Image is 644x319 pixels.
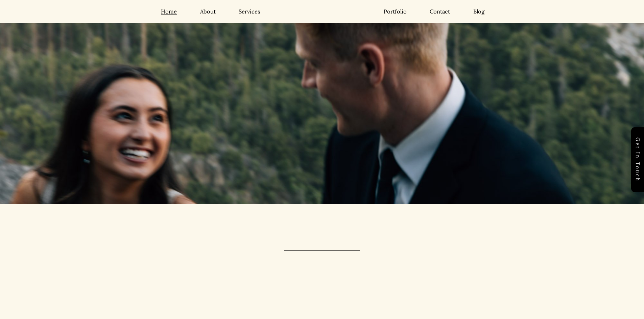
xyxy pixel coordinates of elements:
[430,8,450,15] a: Contact
[161,8,177,15] a: Home
[473,8,484,15] a: Blog
[384,8,407,15] a: Portfolio
[239,8,260,15] a: Services
[200,8,216,15] a: About
[631,127,644,192] a: Get in touch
